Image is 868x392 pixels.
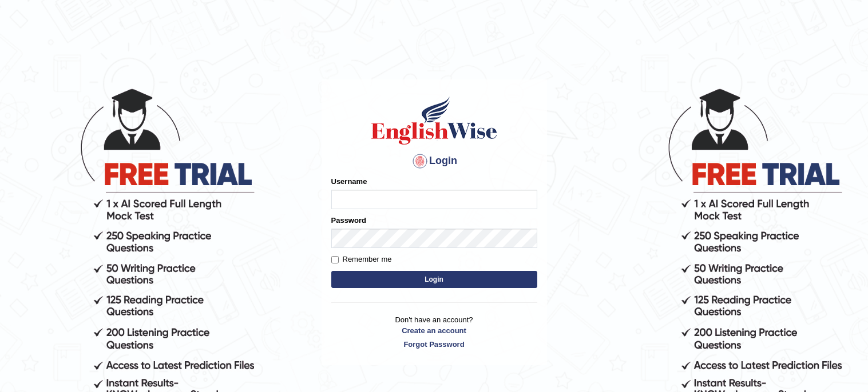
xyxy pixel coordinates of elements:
input: Remember me [331,256,339,263]
label: Password [331,215,366,226]
a: Create an account [331,325,537,336]
p: Don't have an account? [331,314,537,350]
label: Username [331,176,367,187]
button: Login [331,271,537,288]
a: Forgot Password [331,339,537,350]
h4: Login [331,152,537,170]
img: Logo of English Wise sign in for intelligent practice with AI [369,95,500,146]
label: Remember me [331,254,392,265]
